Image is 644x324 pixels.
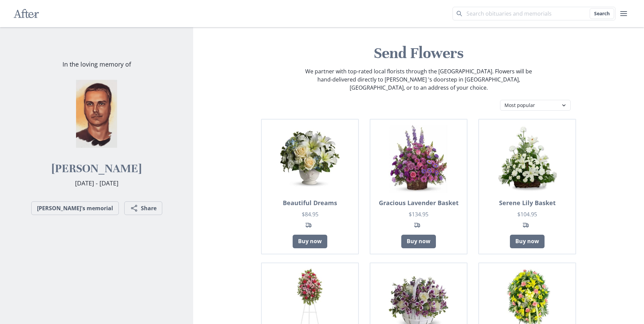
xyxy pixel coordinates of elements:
[199,43,639,63] h1: Send Flowers
[305,67,533,92] p: We partner with top-rated local florists through the [GEOGRAPHIC_DATA]. Flowers will be hand-deli...
[617,7,630,20] button: user menu
[510,235,545,248] a: Buy now
[52,161,142,176] h2: [PERSON_NAME]
[401,235,436,248] a: Buy now
[293,235,327,248] a: Buy now
[124,201,162,215] button: Share
[31,201,119,215] a: [PERSON_NAME]'s memorial
[500,100,571,111] select: Category filter
[63,80,131,148] img: James
[590,8,614,19] button: Search
[75,179,118,187] span: [DATE] - [DATE]
[453,7,615,20] input: Search term
[62,60,131,69] p: In the loving memory of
